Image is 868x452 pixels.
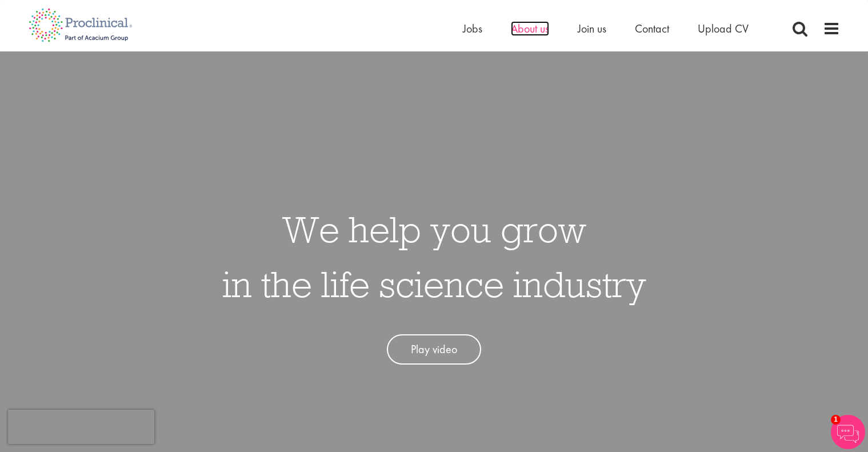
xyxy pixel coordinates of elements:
[222,202,646,311] h1: We help you grow in the life science industry
[831,415,841,425] span: 1
[387,334,481,365] a: Play video
[635,21,669,36] a: Contact
[463,21,482,36] a: Jobs
[831,415,865,449] img: Chatbot
[578,21,606,36] a: Join us
[511,21,549,36] a: About us
[698,21,749,36] a: Upload CV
